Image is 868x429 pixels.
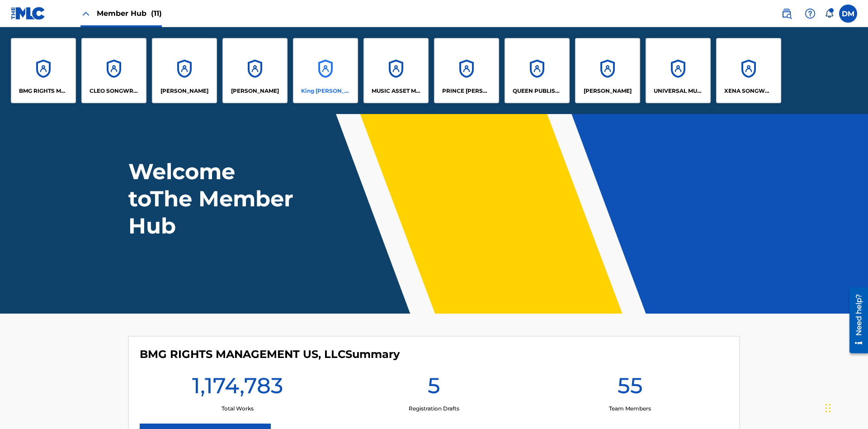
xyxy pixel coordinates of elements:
[97,8,162,19] span: Member Hub
[372,87,421,95] p: MUSIC ASSET MANAGEMENT (MAM)
[231,87,279,95] p: EYAMA MCSINGER
[826,395,831,422] div: Drag
[11,7,46,20] img: MLC Logo
[434,38,499,103] a: AccountsPRINCE [PERSON_NAME]
[505,38,570,103] a: AccountsQUEEN PUBLISHA
[152,38,217,103] a: Accounts[PERSON_NAME]
[222,38,288,103] a: Accounts[PERSON_NAME]
[90,87,139,95] p: CLEO SONGWRITER
[11,38,76,103] a: AccountsBMG RIGHTS MANAGEMENT US, LLC
[609,405,651,413] p: Team Members
[363,38,429,103] a: AccountsMUSIC ASSET MANAGEMENT (MAM)
[428,372,440,405] h1: 5
[160,87,208,95] p: ELVIS COSTELLO
[128,158,297,239] h1: Welcome to The Member Hub
[781,8,792,19] img: search
[140,348,400,361] h4: BMG RIGHTS MANAGEMENT US, LLC
[823,386,868,429] iframe: Chat Widget
[724,87,774,95] p: XENA SONGWRITER
[293,38,358,103] a: AccountsKing [PERSON_NAME]
[192,372,283,405] h1: 1,174,783
[442,87,491,95] p: PRINCE MCTESTERSON
[513,87,562,95] p: QUEEN PUBLISHA
[839,5,857,23] div: User Menu
[409,405,459,413] p: Registration Drafts
[646,38,711,103] a: AccountsUNIVERSAL MUSIC PUB GROUP
[825,9,834,18] div: Notifications
[80,8,91,19] img: Close
[654,87,703,95] p: UNIVERSAL MUSIC PUB GROUP
[618,372,643,405] h1: 55
[801,5,819,23] div: Help
[778,5,796,23] a: Public Search
[575,38,640,103] a: Accounts[PERSON_NAME]
[222,405,254,413] p: Total Works
[19,87,68,95] p: BMG RIGHTS MANAGEMENT US, LLC
[805,8,816,19] img: help
[584,87,632,95] p: RONALD MCTESTERSON
[151,9,162,18] span: (11)
[81,38,146,103] a: AccountsCLEO SONGWRITER
[301,87,350,95] p: King McTesterson
[843,284,868,358] iframe: Resource Center
[716,38,781,103] a: AccountsXENA SONGWRITER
